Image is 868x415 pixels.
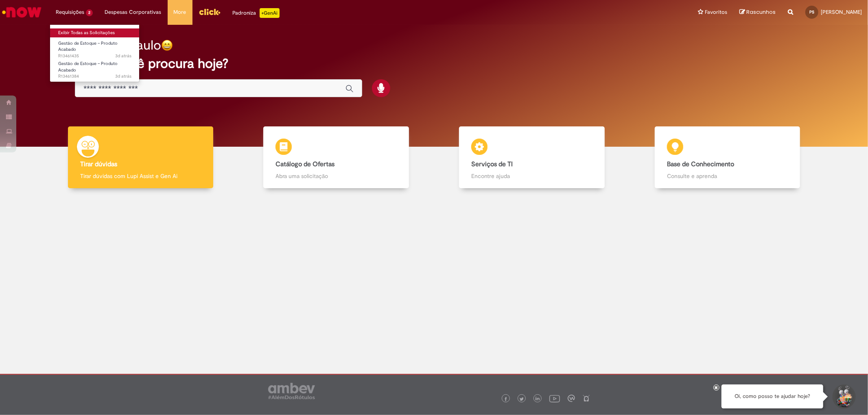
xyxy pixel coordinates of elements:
a: Aberto R13461384 : Gestão de Estoque – Produto Acabado [50,59,140,77]
img: logo_footer_facebook.png [504,397,508,401]
span: Gestão de Estoque – Produto Acabado [58,61,118,73]
span: More [174,8,186,16]
img: logo_footer_naosei.png [583,395,590,402]
span: Requisições [56,8,84,16]
a: Base de Conhecimento Consulte e aprenda [630,126,825,189]
button: Iniciar Conversa de Suporte [831,385,856,409]
div: Oi, como posso te ajudar hoje? [722,385,823,408]
ul: Requisições [50,24,140,82]
img: logo_footer_youtube.png [549,393,560,404]
p: Abra uma solicitação [275,172,396,180]
span: Gestão de Estoque – Produto Acabado [58,40,118,53]
p: Encontre ajuda [471,172,592,180]
span: Favoritos [705,8,727,16]
a: Aberto R13461435 : Gestão de Estoque – Produto Acabado [50,39,140,56]
span: Despesas Corporativas [105,8,162,16]
a: Catálogo de Ofertas Abra uma solicitação [238,126,434,189]
span: PS [809,9,814,15]
p: +GenAi [260,8,280,18]
a: Exibir Todas as Solicitações [50,28,140,37]
b: Base de Conhecimento [667,160,734,168]
span: R13461384 [58,73,131,80]
img: logo_footer_linkedin.png [536,397,540,402]
time: 29/08/2025 10:12:39 [115,73,131,79]
a: Rascunhos [739,9,776,16]
b: Serviços de TI [471,160,513,168]
a: Tirar dúvidas Tirar dúvidas com Lupi Assist e Gen Ai [43,126,238,189]
div: Padroniza [233,8,280,18]
span: R13461435 [58,53,131,59]
span: 3d atrás [115,53,131,59]
p: Consulte e aprenda [667,172,788,180]
img: ServiceNow [1,4,43,20]
span: Rascunhos [746,8,776,16]
b: Tirar dúvidas [80,160,117,168]
b: Catálogo de Ofertas [275,160,335,168]
img: logo_footer_twitter.png [520,397,524,401]
span: 2 [86,9,93,16]
img: click_logo_yellow_360x200.png [199,6,221,18]
h2: O que você procura hoje? [75,56,793,71]
span: 3d atrás [115,73,131,79]
img: happy-face.png [161,39,173,51]
img: logo_footer_ambev_rotulo_gray.png [268,383,315,399]
time: 29/08/2025 10:18:56 [115,53,131,59]
p: Tirar dúvidas com Lupi Assist e Gen Ai [80,172,201,180]
a: Serviços de TI Encontre ajuda [434,126,630,189]
img: logo_footer_workplace.png [568,395,575,402]
span: [PERSON_NAME] [821,9,862,15]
